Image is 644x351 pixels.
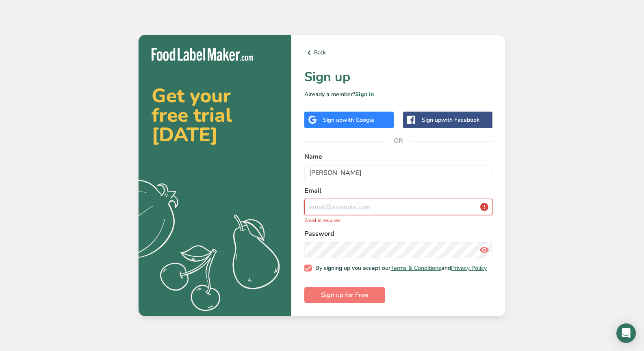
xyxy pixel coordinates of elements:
[304,67,492,87] h1: Sign up
[304,199,492,215] input: email@example.com
[390,264,441,272] a: Terms & Conditions
[304,165,492,181] input: John Doe
[616,323,636,343] div: Open Intercom Messenger
[304,186,492,196] label: Email
[386,129,411,153] span: OR
[321,290,369,300] span: Sign up for Free
[422,116,479,124] div: Sign up
[304,48,492,58] a: Back
[304,287,385,303] button: Sign up for Free
[304,90,492,99] p: Already a member?
[152,86,278,144] h2: Get your free trial [DATE]
[304,229,492,239] label: Password
[304,217,492,224] p: Email is required
[152,48,253,61] img: Food Label Maker
[323,116,374,124] div: Sign up
[451,264,487,272] a: Privacy Policy
[304,152,492,162] label: Name
[343,116,374,124] span: with Google
[441,116,479,124] span: with Facebook
[312,265,487,272] span: By signing up you accept our and
[355,90,374,98] a: Sign in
